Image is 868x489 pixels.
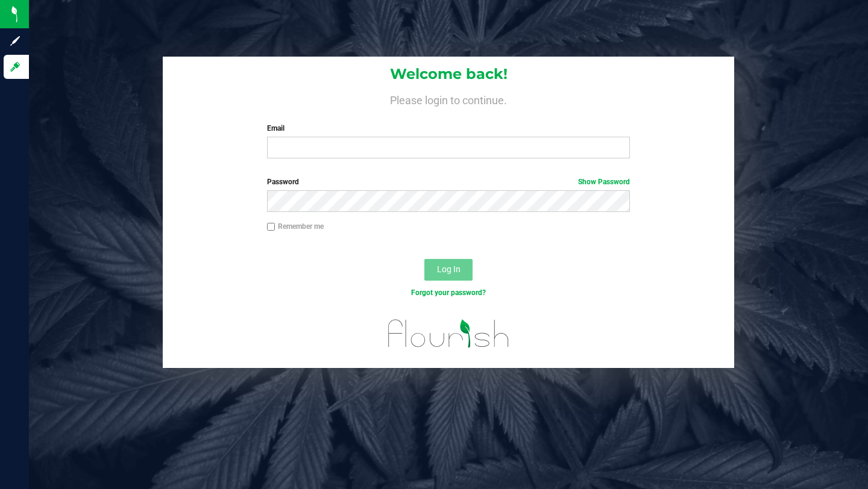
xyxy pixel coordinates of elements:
[163,92,734,106] h4: Please login to continue.
[267,223,275,231] input: Remember me
[411,288,486,297] a: Forgot your password?
[163,66,734,82] h1: Welcome back!
[267,178,299,186] span: Password
[377,311,520,357] img: flourish_logo.svg
[9,35,21,47] inline-svg: Sign up
[424,259,473,281] button: Log In
[9,61,21,73] inline-svg: Log in
[267,221,324,232] label: Remember me
[437,264,461,274] span: Log In
[578,178,630,186] a: Show Password
[267,123,630,134] label: Email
